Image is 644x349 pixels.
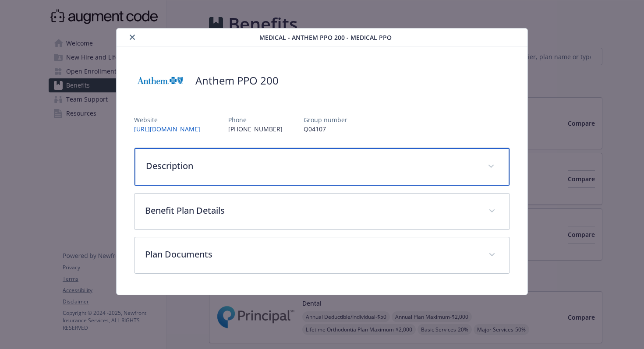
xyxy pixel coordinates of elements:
p: Benefit Plan Details [145,204,478,217]
div: Description [134,148,510,186]
div: details for plan Medical - Anthem PPO 200 - Medical PPO [64,28,580,295]
div: Plan Documents [134,237,510,273]
p: Phone [228,115,283,124]
p: Group number [304,115,347,124]
p: [PHONE_NUMBER] [228,124,283,134]
h2: Anthem PPO 200 [195,73,279,88]
p: Q04107 [304,124,347,134]
button: close [127,32,138,42]
p: Plan Documents [145,248,478,261]
img: Anthem Blue Cross [134,67,187,94]
span: Medical - Anthem PPO 200 - Medical PPO [259,33,392,42]
p: Description [146,159,478,173]
a: [URL][DOMAIN_NAME] [134,125,207,133]
p: Website [134,115,207,124]
div: Benefit Plan Details [134,194,510,229]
